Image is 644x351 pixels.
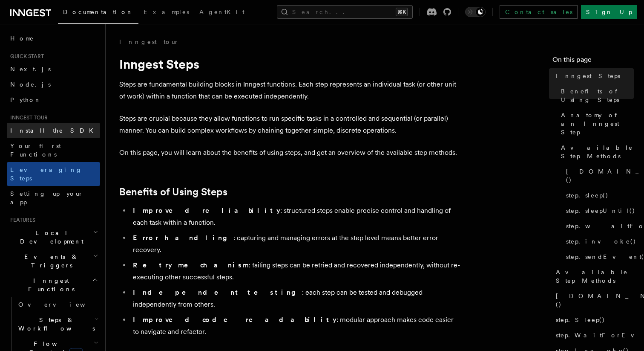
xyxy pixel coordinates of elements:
strong: Error handling [133,234,233,242]
a: [DOMAIN_NAME]() [552,288,634,312]
span: step.invoke() [566,237,636,246]
strong: Retry mechanism [133,261,249,269]
a: Examples [138,3,194,23]
span: step.sleepUntil() [566,206,635,215]
span: Install the SDK [10,127,98,134]
span: step.sleep() [566,191,609,200]
a: Anatomy of an Inngest Step [558,107,634,140]
span: Available Step Methods [561,143,634,160]
li: : each step can be tested and debugged independently from others. [130,287,460,310]
strong: Improved reliability [133,206,280,215]
a: step.waitForEvent() [563,218,634,234]
span: Setting up your app [10,190,83,206]
a: Setting up your app [7,186,100,210]
span: Features [7,217,35,223]
button: Toggle dark mode [465,7,486,17]
a: Sign Up [581,5,637,19]
a: Contact sales [500,5,578,19]
a: Your first Functions [7,138,100,162]
span: Inngest tour [7,114,48,121]
button: Inngest Functions [7,273,100,297]
span: Your first Functions [10,142,61,158]
a: step.Sleep() [552,312,634,328]
span: Overview [18,301,106,308]
a: step.WaitForEvent() [552,328,634,343]
span: Steps & Workflows [15,316,95,333]
span: step.Sleep() [556,316,605,324]
kbd: ⌘K [396,8,408,16]
a: Overview [15,297,100,312]
span: Anatomy of an Inngest Step [561,111,634,136]
strong: Improved code readability [133,316,336,324]
a: Available Step Methods [552,264,634,288]
strong: Independent testing [133,288,302,296]
li: : modular approach makes code easier to navigate and refactor. [130,314,460,338]
p: Steps are crucial because they allow functions to run specific tasks in a controlled and sequenti... [119,113,460,136]
span: Documentation [63,9,133,15]
span: Events & Triggers [7,252,93,270]
a: [DOMAIN_NAME]() [563,164,634,188]
a: Python [7,92,100,107]
a: step.sendEvent() [563,249,634,264]
a: Inngest Steps [552,68,634,84]
p: On this page, you will learn about the benefits of using steps, and get an overview of the availa... [119,147,460,159]
span: Quick start [7,53,44,60]
button: Events & Triggers [7,249,100,273]
li: : failing steps can be retried and recovered independently, without re-executing other successful... [130,259,460,283]
h1: Inngest Steps [119,56,460,72]
li: : structured steps enable precise control and handling of each task within a function. [130,205,460,229]
li: : capturing and managing errors at the step level means better error recovery. [130,232,460,256]
button: Local Development [7,225,100,249]
a: step.sleepUntil() [563,203,634,218]
span: Python [10,96,41,103]
a: step.sleep() [563,188,634,203]
a: Inngest tour [119,38,179,46]
span: Node.js [10,81,51,88]
span: Next.js [10,66,51,73]
button: Search...⌘K [277,5,413,19]
span: Inngest Steps [556,72,620,80]
a: Benefits of Using Steps [119,186,227,198]
a: Home [7,31,100,46]
span: AgentKit [199,9,244,15]
a: Available Step Methods [558,140,634,164]
span: Leveraging Steps [10,166,82,182]
span: Examples [144,9,189,15]
a: Next.js [7,61,100,77]
span: Benefits of Using Steps [561,87,634,104]
span: Local Development [7,229,93,246]
span: Home [10,34,34,43]
a: Benefits of Using Steps [558,84,634,107]
a: Documentation [58,3,138,24]
a: step.invoke() [563,234,634,249]
h4: On this page [552,55,634,68]
span: Available Step Methods [556,268,634,285]
a: Install the SDK [7,123,100,138]
span: Inngest Functions [7,276,92,293]
p: Steps are fundamental building blocks in Inngest functions. Each step represents an individual ta... [119,78,460,102]
button: Steps & Workflows [15,312,100,336]
a: AgentKit [194,3,250,23]
a: Leveraging Steps [7,162,100,186]
a: Node.js [7,77,100,92]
